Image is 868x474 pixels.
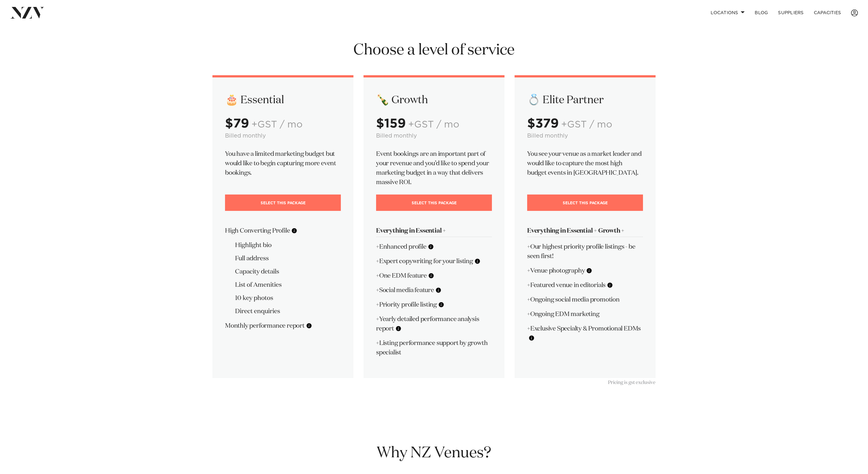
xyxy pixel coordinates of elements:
img: nzv-logo.png [10,7,44,18]
small: Billed monthly [225,133,266,139]
p: +Venue photography [527,266,643,275]
span: +GST / mo [561,120,612,129]
p: +Ongoing EDM marketing [527,309,643,319]
li: List of Amenities [235,280,341,290]
h2: 🎂 Essential [225,93,341,107]
h2: Why NZ Venues? [212,443,656,463]
span: +GST / mo [251,120,302,129]
a: BLOG [750,6,773,20]
p: +Enhanced profile [376,242,492,251]
p: +Exclusive Specialty & Promotional EDMs [527,324,643,343]
strong: Everything in Essential + [376,228,446,234]
p: You see your venue as a market leader and would like to capture the most high budget events in [G... [527,149,643,178]
small: Pricing is gst exclusive [608,380,656,385]
a: Select This Package [527,195,643,211]
p: High Converting Profile [225,226,341,235]
strong: $79 [225,117,249,130]
p: You have a limited marketing budget but would like to begin capturing more event bookings. [225,149,341,178]
span: +GST / mo [408,120,459,129]
p: +Featured venue in editorials [527,280,643,290]
p: +Listing performance support by growth specialist [376,338,492,357]
li: Capacity details [235,267,341,276]
p: Event bookings are an important part of your revenue and you’d like to spend your marketing budge... [376,149,492,187]
a: Locations [706,6,750,20]
a: SUPPLIERS [773,6,809,20]
p: +Yearly detailed performance analysis report [376,314,492,333]
h1: Choose a level of service [212,41,656,60]
li: Highlight bio [235,240,341,250]
a: Capacities [809,6,846,20]
strong: $159 [376,117,406,130]
p: +Our highest priority profile listings - be seen first! [527,242,643,261]
h2: 🍾 Growth [376,93,492,107]
small: Billed monthly [527,133,568,139]
strong: Everything in Essential + Growth + [527,228,624,234]
p: +Expert copywriting for your listing [376,257,492,266]
p: +Social media feature [376,285,492,295]
p: +Ongoing social media promotion [527,295,643,304]
small: Billed monthly [376,133,417,139]
li: 10 key photos [235,293,341,303]
p: +One EDM feature [376,271,492,280]
strong: $379 [527,117,559,130]
p: +Priority profile listing [376,300,492,309]
a: Select This Package [225,195,341,211]
p: Monthly performance report [225,321,341,330]
li: Full address [235,254,341,263]
li: Direct enquiries [235,307,341,316]
h2: 💍 Elite Partner [527,93,643,107]
a: Select This Package [376,195,492,211]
